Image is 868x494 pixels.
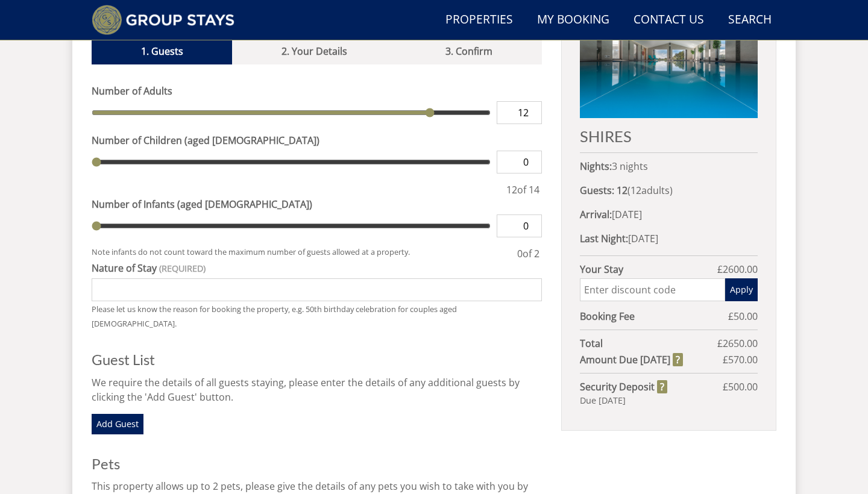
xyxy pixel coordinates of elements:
label: Number of Adults [92,84,542,98]
a: 3. Confirm [396,38,541,64]
span: 2650.00 [723,337,758,350]
span: £ [728,309,758,324]
h3: Pets [92,456,542,472]
p: [DATE] [580,207,758,222]
span: ( ) [617,184,673,197]
span: 12 [631,184,641,197]
input: Enter discount code [580,278,725,301]
a: 1. Guests [92,38,232,64]
span: 12 [506,183,517,196]
h3: Guest List [92,352,542,367]
span: £ [717,262,758,277]
div: of 2 [515,246,542,261]
strong: Amount Due [DATE] [580,352,683,367]
label: Number of Infants (aged [DEMOGRAPHIC_DATA]) [92,197,542,211]
strong: Your Stay [580,262,717,277]
a: Properties [441,7,518,34]
span: 0 [517,247,523,260]
span: £ [717,336,758,351]
span: 500.00 [728,380,758,393]
strong: Last Night: [580,232,628,245]
strong: 12 [617,184,627,197]
small: Please let us know the reason for booking the property, e.g. 50th birthday celebration for couple... [92,304,457,329]
h2: SHIRES [580,128,758,145]
a: Contact Us [629,7,709,34]
p: We require the details of all guests staying, please enter the details of any additional guests b... [92,375,542,404]
a: My Booking [532,7,614,34]
p: [DATE] [580,231,758,246]
strong: Nights: [580,160,612,173]
span: 570.00 [728,353,758,366]
span: £ [723,352,758,367]
span: s [665,184,670,197]
span: 50.00 [734,310,758,323]
a: 2. Your Details [232,38,396,64]
p: 3 nights [580,159,758,174]
img: An image of 'SHIRES' [580,4,758,118]
strong: Total [580,336,717,351]
span: 2600.00 [723,263,758,276]
button: Apply [725,278,758,301]
strong: Booking Fee [580,309,728,324]
span: adult [631,184,670,197]
strong: Security Deposit [580,380,667,394]
strong: Guests: [580,184,614,197]
div: Due [DATE] [580,394,758,407]
a: Add Guest [92,414,143,434]
label: Number of Children (aged [DEMOGRAPHIC_DATA]) [92,133,542,148]
strong: Arrival: [580,208,612,221]
a: Search [723,7,776,34]
small: Note infants do not count toward the maximum number of guests allowed at a property. [92,246,515,261]
label: Nature of Stay [92,261,542,275]
div: of 14 [504,183,542,197]
span: £ [723,380,758,394]
img: Group Stays [92,5,234,35]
